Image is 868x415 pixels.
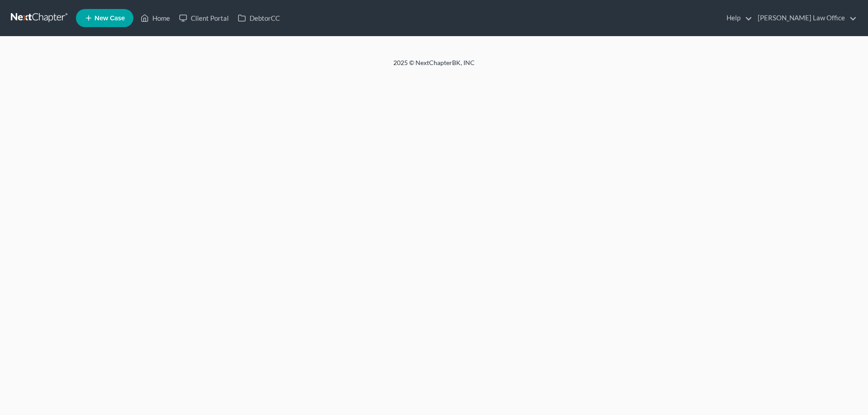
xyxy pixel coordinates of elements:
[175,10,233,26] a: Client Portal
[753,10,857,26] a: [PERSON_NAME] Law Office
[233,10,284,26] a: DebtorCC
[76,9,133,27] new-legal-case-button: New Case
[722,10,752,26] a: Help
[136,10,175,26] a: Home
[176,58,692,75] div: 2025 © NextChapterBK, INC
